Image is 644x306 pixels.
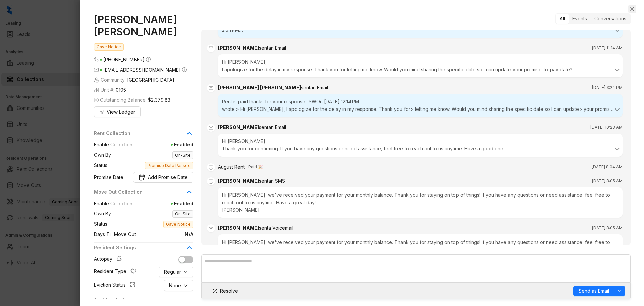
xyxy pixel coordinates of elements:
span: mail [94,67,99,72]
span: Resolve [220,287,238,295]
span: Promise Date Passed [145,162,193,169]
div: Resident Settings [94,244,193,255]
span: close [630,6,635,12]
span: Community: [94,76,174,84]
span: None [169,282,181,289]
h1: [PERSON_NAME] [PERSON_NAME] [94,13,193,38]
span: sent an SMS [259,178,285,184]
span: [DATE] 11:14 AM [592,45,623,51]
span: Add Promise Date [148,174,188,181]
span: Own By [94,151,111,159]
img: Voicemail Icon [207,224,215,232]
span: [DATE] 10:23 AM [590,124,623,131]
div: Events [569,14,591,24]
span: info-circle [182,67,187,72]
span: Gave Notice [94,43,124,51]
span: mail [207,44,215,52]
span: down [618,289,622,293]
span: [GEOGRAPHIC_DATA] [127,76,174,84]
h: Hi [PERSON_NAME], Thank you for confirming. If you have any questions or need assistance, feel fr... [222,138,504,151]
span: View Ledger [107,108,135,116]
div: [PERSON_NAME] [218,224,293,232]
button: Regulardown [159,267,193,277]
span: info-circle [146,57,151,62]
div: Hi [PERSON_NAME], we've received your payment for your monthly balance. Thank you for staying on ... [218,187,623,218]
span: Rent Collection [94,130,185,137]
span: Enable Collection [94,200,132,207]
div: [PERSON_NAME] [PERSON_NAME] [218,84,328,91]
div: Resident Type [94,268,139,276]
div: [PERSON_NAME] [218,124,286,131]
span: Enabled [132,200,193,207]
button: Nonedown [164,280,193,291]
span: 0105 [116,86,126,94]
span: mail [207,124,215,132]
span: [DATE] 8:05 AM [592,178,623,184]
span: [EMAIL_ADDRESS][DOMAIN_NAME] [103,67,181,73]
span: phone [94,57,99,62]
button: Promise DateAdd Promise Date [133,172,193,183]
span: clock-circle [207,163,215,171]
span: Unit #: [94,86,126,94]
span: down [184,270,188,274]
span: check-circle [213,289,217,293]
span: file-search [99,110,104,114]
span: On-Site [172,210,193,218]
div: August Rent : [218,163,246,171]
span: Status [94,220,107,228]
div: Rent Collection [94,130,193,141]
span: down [184,283,188,288]
div: Hi [PERSON_NAME], we've received your payment for your monthly balance. Thank you for staying on ... [222,238,619,253]
span: sent an Email [259,124,286,130]
div: Move Out Collection [94,188,193,200]
span: On-Site [172,151,193,159]
span: Promise Date [94,174,123,181]
span: N/A [136,231,193,238]
div: [PERSON_NAME] [218,177,285,185]
h: Hi [PERSON_NAME], I apologize for the delay in my response. Thank you for letting me know. Would ... [222,59,572,72]
span: [DATE] 3:24 PM [592,84,623,91]
span: Resident Insights [94,297,185,304]
span: Days Till Move Out [94,231,136,238]
span: [DATE] 8:05 AM [592,225,623,231]
button: Close [628,5,636,13]
span: sent an Email [301,85,328,90]
span: sent an Email [259,45,286,51]
span: Enabled [132,141,193,148]
button: View Ledger [94,106,141,117]
div: Conversations [591,14,630,24]
div: wrote:> Hi [PERSON_NAME], I apologize for the delay in my response. Thank you for> letting me kno... [222,105,615,113]
div: [PERSON_NAME] [218,44,286,52]
span: sent a Voicemail [259,225,293,231]
span: Move Out Collection [94,188,185,196]
img: Promise Date [139,174,145,181]
span: mail [207,84,215,92]
span: Regular [164,268,181,276]
span: dollar [94,98,99,102]
div: Autopay [94,255,124,264]
span: Send as Email [579,287,609,295]
div: Eviction Status [94,281,138,290]
button: Send as Email [573,286,614,296]
span: Own By [94,210,111,217]
span: [PHONE_NUMBER] [103,57,145,62]
span: Status [94,162,107,169]
div: segmented control [555,13,631,24]
button: Resolve [207,286,244,296]
div: All [556,14,569,24]
img: building-icon [94,87,99,93]
span: Paid 🎉 [248,164,263,170]
div: Rent is paid thanks for your response- SWOn [DATE] 12:14 PM [222,98,619,113]
span: $2,379.83 [148,96,170,104]
span: Gave Notice [163,221,193,228]
span: Enable Collection [94,141,132,148]
span: Outstanding Balance: [94,96,170,104]
span: [DATE] 8:04 AM [592,164,623,170]
img: building-icon [94,77,99,83]
span: message [207,177,215,185]
span: Resident Settings [94,244,185,251]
